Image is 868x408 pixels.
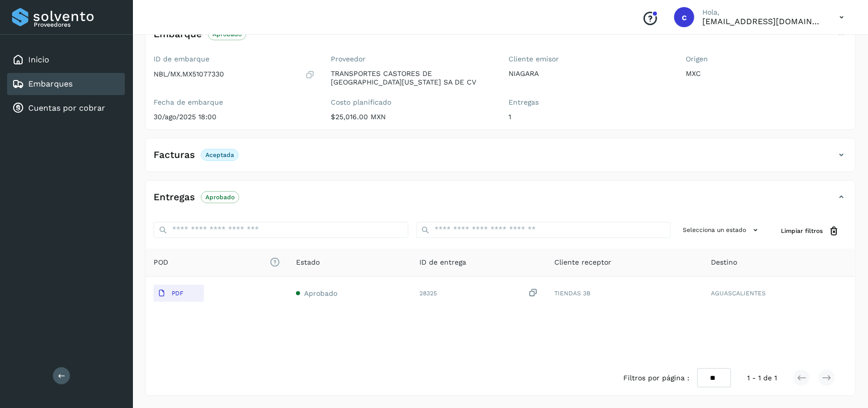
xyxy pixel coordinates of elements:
h4: Facturas [154,149,195,161]
a: Embarques [28,79,73,89]
div: 28325 [419,288,538,298]
p: Hola, [702,8,823,17]
button: Selecciona un estado [679,222,765,238]
span: 1 - 1 de 1 [747,373,777,383]
span: Destino [711,257,737,268]
span: Filtros por página : [623,373,689,383]
td: TIENDAS 3B [546,277,703,310]
a: Inicio [28,55,49,64]
p: PDF [172,290,183,297]
div: Embarques [7,73,125,95]
label: Proveedor [331,55,493,63]
label: Entregas [509,98,670,107]
h4: Entregas [154,192,195,203]
button: Limpiar filtros [773,222,847,240]
label: Cliente emisor [509,55,670,63]
p: MXC [686,69,848,78]
p: Aprobado [205,194,235,201]
div: Cuentas por cobrar [7,97,125,119]
p: cuentasespeciales8_met@castores.com.mx [702,17,823,26]
p: TRANSPORTES CASTORES DE [GEOGRAPHIC_DATA][US_STATE] SA DE CV [331,69,493,87]
label: ID de embarque [154,55,315,63]
div: EmbarqueAprobado [146,26,855,51]
p: 30/ago/2025 18:00 [154,113,315,121]
a: Cuentas por cobrar [28,103,105,113]
p: NIAGARA [509,69,670,78]
span: POD [154,257,280,268]
p: Aceptada [205,151,234,158]
span: Cliente receptor [554,257,611,268]
div: Inicio [7,49,125,71]
p: $25,016.00 MXN [331,113,493,121]
p: Proveedores [34,21,121,28]
div: EntregasAprobado [146,189,855,214]
span: Limpiar filtros [781,226,823,235]
label: Fecha de embarque [154,98,315,107]
button: PDF [154,285,204,302]
span: ID de entrega [419,257,466,268]
span: Aprobado [304,289,337,297]
div: FacturasAceptada [146,146,855,172]
td: AGUASCALIENTES [703,277,855,310]
label: Costo planificado [331,98,493,107]
label: Origen [686,55,848,63]
p: NBL/MX.MX51077330 [154,70,224,78]
span: Estado [296,257,320,268]
p: 1 [509,113,670,121]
